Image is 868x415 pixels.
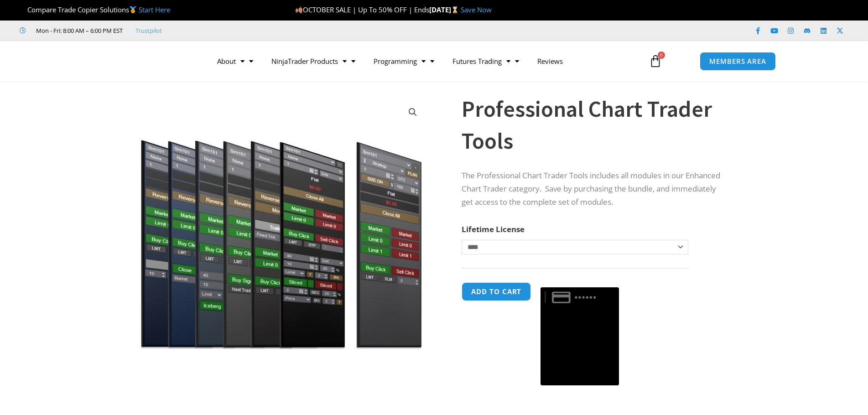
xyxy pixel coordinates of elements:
a: Reviews [528,51,572,72]
a: NinjaTrader Products [262,51,364,72]
span: 0 [658,52,665,59]
img: ProfessionalToolsBundlePage [135,97,428,349]
button: Buy with GPay [541,287,619,386]
img: LogoAI | Affordable Indicators – NinjaTrader [92,45,190,78]
img: 🥇 [130,6,136,13]
a: Save Now [461,5,492,14]
strong: [DATE] [429,5,461,14]
span: MEMBERS AREA [709,58,766,65]
iframe: Secure payment input frame [539,281,621,282]
text: •••••• [575,292,598,302]
nav: Menu [208,51,639,72]
img: ⌛ [452,6,458,13]
label: Lifetime License [462,224,525,234]
a: About [208,51,262,72]
a: Futures Trading [443,51,528,72]
p: The Professional Chart Trader Tools includes all modules in our Enhanced Chart Trader category. S... [462,169,728,209]
a: Start Here [139,5,170,14]
h1: Professional Chart Trader Tools [462,93,728,157]
span: OCTOBER SALE | Up To 50% OFF | Ends [295,5,429,14]
span: Compare Trade Copier Solutions [20,5,170,14]
a: Clear options [462,259,476,265]
a: 0 [635,48,676,74]
img: 🍂 [296,6,302,13]
span: Mon - Fri: 8:00 AM – 6:00 PM EST [34,25,123,36]
a: MEMBERS AREA [700,52,776,71]
button: Add to cart [462,282,531,301]
img: 🏆 [20,6,27,13]
a: Trustpilot [135,25,162,36]
a: View full-screen image gallery [405,104,421,120]
a: Programming [364,51,443,72]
